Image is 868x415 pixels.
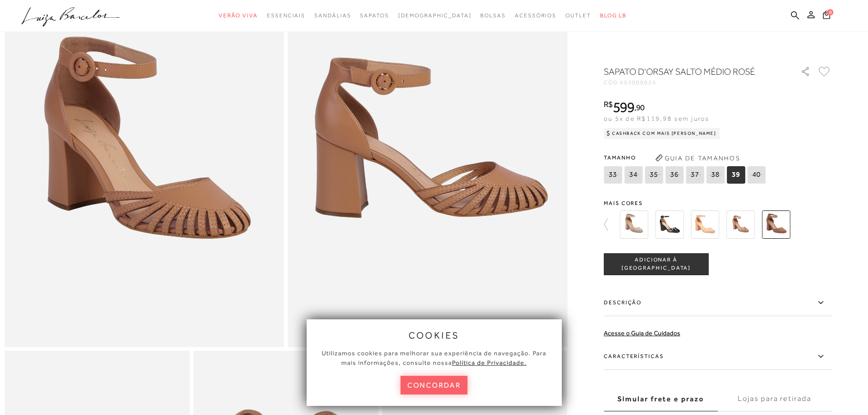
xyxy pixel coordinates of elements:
img: SAPATO D'ORSAY SALTO MÉDIO PRETO [655,210,683,239]
span: 37 [686,166,704,184]
span: ou 5x de R$119,98 sem juros [604,115,709,122]
a: noSubCategoriesText [398,7,472,24]
div: CÓD: [604,80,786,85]
span: Sapatos [360,12,389,19]
span: Mais cores [604,200,832,206]
img: SAPATO D'ORSAY SALTO MÉDIO ROSÉ [762,210,790,239]
span: Bolsas [480,12,506,19]
span: 599 [613,99,634,115]
span: Sandálias [314,12,351,19]
img: SAPATO D'ORSAY SALTO MÉDIO NATA [620,210,648,239]
div: Cashback com Mais [PERSON_NAME] [604,128,720,139]
label: Simular frete e prazo [604,387,718,411]
span: 38 [706,166,724,184]
span: BLOG LB [600,12,627,19]
a: categoryNavScreenReaderText [515,7,556,24]
a: Política de Privacidade. [452,359,527,366]
a: categoryNavScreenReaderText [565,7,591,24]
img: SAPATO D'ORSAY SALTO MÉDIO ROSÉ [691,210,719,239]
img: SAPATO D'ORSAY SALTO MÉDIO ROSÉ [726,210,755,239]
button: 0 [820,10,833,22]
span: 39 [727,166,745,184]
span: 33 [604,166,622,184]
span: Verão Viva [219,12,258,19]
a: categoryNavScreenReaderText [314,7,351,24]
span: 90 [636,102,645,112]
h1: SAPATO D'ORSAY SALTO MÉDIO ROSÉ [604,65,775,78]
button: ADICIONAR À [GEOGRAPHIC_DATA] [604,253,709,275]
span: 35 [645,166,663,184]
span: Essenciais [267,12,305,19]
span: Outlet [565,12,591,19]
label: Características [604,343,832,370]
span: 0 [827,9,833,15]
a: BLOG LB [600,7,627,24]
span: 34 [624,166,642,184]
span: 40 [747,166,765,184]
span: [DEMOGRAPHIC_DATA] [398,12,472,19]
a: categoryNavScreenReaderText [267,7,305,24]
button: concordar [401,376,468,395]
span: 603000026 [620,79,657,86]
i: R$ [604,100,613,108]
label: Lojas para retirada [718,387,832,411]
label: Descrição [604,290,832,316]
i: , [634,103,645,112]
span: Tamanho [604,151,768,164]
span: Utilizamos cookies para melhorar sua experiência de navegação. Para mais informações, consulte nossa [322,349,546,366]
span: 36 [665,166,683,184]
a: categoryNavScreenReaderText [360,7,389,24]
a: Acesse o Guia de Cuidados [604,329,680,337]
a: categoryNavScreenReaderText [219,7,258,24]
span: cookies [409,330,460,340]
span: ADICIONAR À [GEOGRAPHIC_DATA] [604,256,708,272]
a: categoryNavScreenReaderText [480,7,506,24]
button: Guia de Tamanhos [652,151,743,165]
span: Acessórios [515,12,556,19]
